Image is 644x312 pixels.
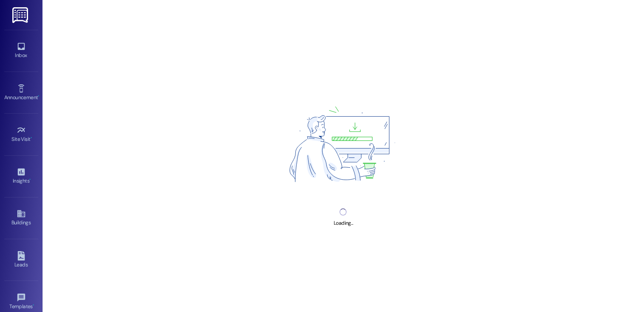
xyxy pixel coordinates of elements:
a: Inbox [4,39,38,62]
a: Buildings [4,206,38,229]
a: Insights • [4,165,38,188]
a: Site Visit • [4,123,38,146]
a: Leads [4,249,38,272]
span: • [38,93,39,99]
span: • [31,135,32,141]
img: ResiDesk Logo [12,7,30,23]
span: • [29,177,31,183]
span: • [33,302,34,308]
div: Loading... [334,219,353,228]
